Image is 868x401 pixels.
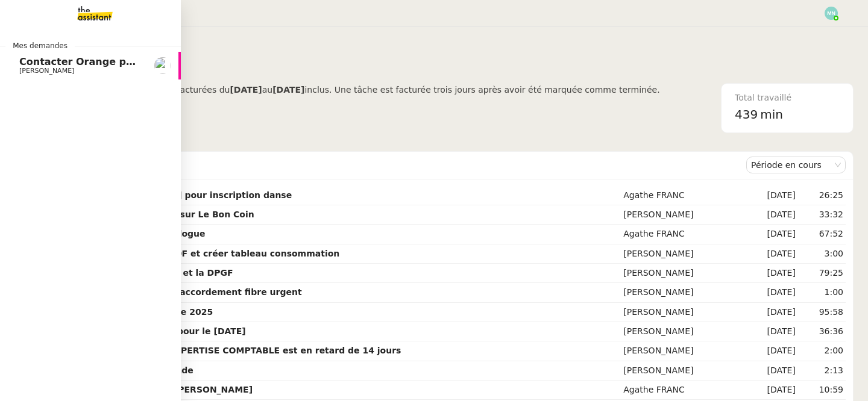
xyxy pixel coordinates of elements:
b: [DATE] [230,85,262,95]
td: [PERSON_NAME] [621,264,743,283]
td: 79:25 [798,264,846,283]
span: Mes demandes [5,40,75,52]
span: 439 [735,107,758,122]
td: [PERSON_NAME] [621,341,743,361]
img: svg [825,7,838,20]
td: [DATE] [743,303,797,322]
td: 67:52 [798,225,846,244]
td: [DATE] [743,205,797,225]
td: 95:58 [798,303,846,322]
td: [DATE] [743,322,797,341]
div: Total travaillé [735,91,840,105]
td: 3:00 [798,244,846,264]
td: [PERSON_NAME] [621,322,743,341]
td: 36:36 [798,322,846,341]
td: [DATE] [743,186,797,205]
td: [PERSON_NAME] [621,283,743,302]
td: 33:32 [798,205,846,225]
span: au [262,85,272,95]
td: Agathe FRANC [621,381,743,400]
td: 1:00 [798,283,846,302]
div: Demandes [61,153,746,177]
td: [DATE] [743,341,797,361]
td: Agathe FRANC [621,225,743,244]
span: min [760,105,783,125]
strong: Contacter Orange pour raccordement fibre urgent [63,287,302,297]
td: [DATE] [743,361,797,381]
td: [PERSON_NAME] [621,361,743,381]
td: [DATE] [743,244,797,264]
nz-select-item: Période en cours [751,157,841,173]
td: [DATE] [743,283,797,302]
td: Agathe FRANC [621,186,743,205]
td: [PERSON_NAME] [621,244,743,264]
b: [DATE] [272,85,304,95]
strong: Vérifier abonnements EDF et créer tableau consommation [63,249,339,258]
td: 26:25 [798,186,846,205]
td: 2:13 [798,361,846,381]
td: [DATE] [743,264,797,283]
span: Contacter Orange pour raccordement fibre urgent [19,56,292,67]
td: 2:00 [798,341,846,361]
td: 10:59 [798,381,846,400]
span: [PERSON_NAME] [19,67,74,75]
td: [DATE] [743,381,797,400]
td: [PERSON_NAME] [621,303,743,322]
td: [PERSON_NAME] [621,205,743,225]
td: [DATE] [743,225,797,244]
strong: Votre facture AZERTY EXPERTISE COMPTABLE est en retard de 14 jours [63,346,401,355]
img: users%2FW7e7b233WjXBv8y9FJp8PJv22Cs1%2Favatar%2F21b3669d-5595-472e-a0ea-de11407c45ae [154,57,171,74]
span: inclus. Une tâche est facturée trois jours après avoir été marquée comme terminée. [304,85,659,95]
